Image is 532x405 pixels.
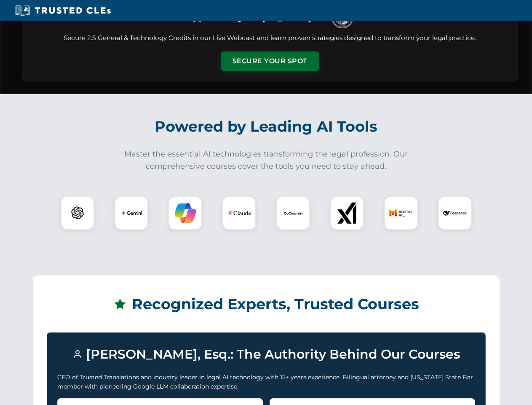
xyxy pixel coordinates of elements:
[283,202,304,224] img: CoCounsel Logo
[389,201,413,225] img: Mistral AI Logo
[443,201,467,225] img: DeepSeek Logo
[168,196,202,230] div: Copilot
[384,196,418,230] div: Mistral AI
[222,196,256,230] div: Claude
[175,202,196,224] img: Copilot Logo
[119,148,414,173] p: Master the essential AI technologies transforming the legal profession. Our comprehensive courses...
[57,373,475,391] p: CEO of Trusted Translations and industry leader in legal AI technology with 15+ years experience....
[33,112,500,141] h2: Powered by Leading AI Tools
[32,33,508,43] p: Secure 2.5 General & Technology Credits in our Live Webcast and learn proven strategies designed ...
[330,196,364,230] div: xAI
[227,201,251,225] img: Claude Logo
[47,289,486,319] h2: Recognized Experts, Trusted Courses
[276,196,310,230] div: CoCounsel
[438,196,472,230] div: DeepSeek
[221,51,319,71] button: Secure Your Spot
[61,196,94,230] div: ChatGPT
[121,202,142,224] img: Gemini Logo
[57,343,475,366] h3: [PERSON_NAME], Esq.: The Authority Behind Our Courses
[337,202,358,224] img: xAI Logo
[115,196,148,230] div: Gemini
[65,201,90,225] img: ChatGPT Logo
[13,4,113,17] img: Trusted CLEs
